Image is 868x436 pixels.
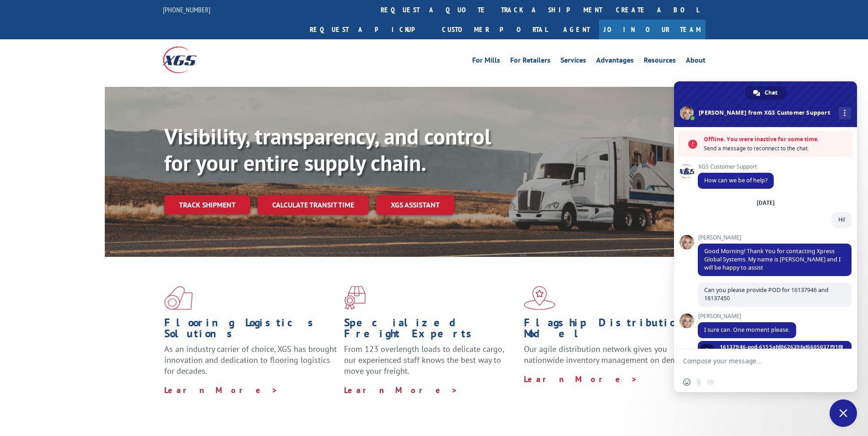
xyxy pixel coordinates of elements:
[344,317,517,344] h1: Specialized Freight Experts
[704,176,767,184] span: How can we be of help?
[164,317,337,344] h1: Flooring Logistics Solutions
[344,344,517,384] p: From 123 overlength loads to delicate cargo, our experienced staff knows the best way to move you...
[698,164,774,170] span: XGS Customer Support
[554,20,599,39] a: Agent
[303,20,435,39] a: Request a pickup
[344,286,366,310] img: xgs-icon-focused-on-flooring-red
[524,286,555,310] img: xgs-icon-flagship-distribution-model-red
[704,286,829,302] span: Can you please provide POD for 16137946 and 16137450
[718,343,845,359] span: 16137946-pod-6155afd062639faf6605037f91f805a2.pdf
[376,195,454,215] a: XGS ASSISTANT
[599,20,706,39] a: Join Our Team
[164,122,491,177] b: Visibility, transparency, and control for your entire supply chain.
[838,216,845,223] span: Hi!
[435,20,554,39] a: Customer Portal
[344,385,458,395] a: Learn More >
[596,57,634,67] a: Advantages
[683,349,830,372] textarea: Compose your message...
[524,374,638,384] a: Learn More >
[757,200,775,206] div: [DATE]
[524,317,697,344] h1: Flagship Distribution Model
[258,195,369,215] a: Calculate transit time
[644,57,676,67] a: Resources
[164,286,193,310] img: xgs-icon-total-supply-chain-intelligence-red
[164,195,250,214] a: Track shipment
[164,344,337,376] span: As an industry carrier of choice, XGS has brought innovation and dedication to flooring logistics...
[704,247,841,271] span: Good Morning! Thank You for contacting Xpress Global Systems. My name is [PERSON_NAME] and I will...
[704,135,848,144] span: Offline. You were inactive for some time.
[686,57,706,67] a: About
[745,86,787,100] a: Chat
[510,57,550,67] a: For Retailers
[524,344,692,365] span: Our agile distribution network gives you nationwide inventory management on demand.
[830,399,857,427] a: Close chat
[698,313,796,319] span: [PERSON_NAME]
[561,57,586,67] a: Services
[683,378,690,386] span: Insert an emoji
[164,385,278,395] a: Learn More >
[472,57,500,67] a: For Mills
[704,326,790,334] span: I sure can. One moment please.
[163,5,210,14] a: [PHONE_NUMBER]
[698,234,852,241] span: [PERSON_NAME]
[704,144,848,153] span: Send a message to reconnect to the chat.
[765,86,777,100] span: Chat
